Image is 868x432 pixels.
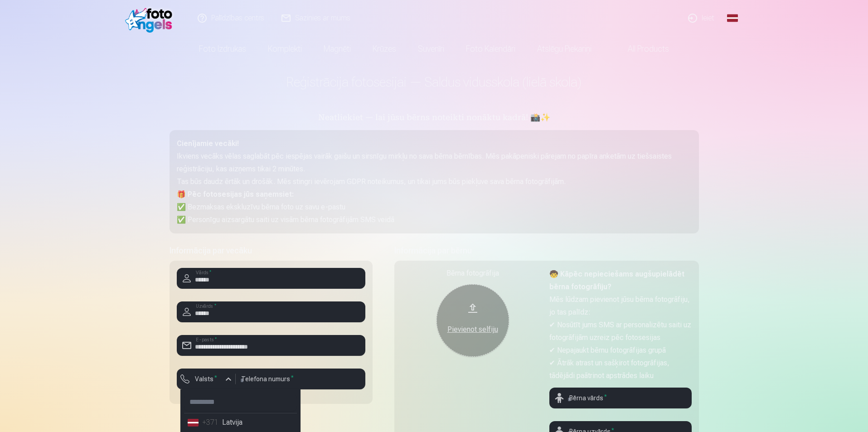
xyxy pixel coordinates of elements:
[402,268,544,279] div: Bērna fotogrāfija
[202,417,220,428] div: +371
[177,214,692,226] p: ✅ Personīgu aizsargātu saiti uz visām bērna fotogrāfijām SMS veidā
[549,344,692,357] p: ✔ Nepajaukt bērnu fotogrāfijas grupā
[170,74,699,90] h1: Reģistrācija fotosesijai — Saldus vidusskola (lielā skola)
[313,36,362,62] a: Magnēti
[407,36,455,62] a: Suvenīri
[436,284,509,357] button: Pievienot selfiju
[177,139,239,148] strong: Cienījamie vecāki!
[549,319,692,344] p: ✔ Nosūtīt jums SMS ar personalizētu saiti uz fotogrāfijām uzreiz pēc fotosesijas
[549,357,692,382] p: ✔ Ātrāk atrast un sašķirot fotogrāfijas, tādējādi paātrinot apstrādes laiku
[170,112,699,125] h5: Neatliekiet — lai jūsu bērns noteikti nonāktu kadrā! 📸✨
[177,190,294,199] strong: 🎁 Pēc fotosesijas jūs saņemsiet:
[177,150,692,175] p: Ikviens vecāks vēlas saglabāt pēc iespējas vairāk gaišu un sirsnīgu mirkļu no sava bērna bērnības...
[184,413,297,432] li: Latvija
[526,36,602,62] a: Atslēgu piekariņi
[446,324,500,335] div: Pievienot selfiju
[549,293,692,319] p: Mēs lūdzam pievienot jūsu bērna fotogrāfiju, jo tas palīdz:
[188,36,257,62] a: Foto izdrukas
[455,36,526,62] a: Foto kalendāri
[191,374,221,383] label: Valsts
[549,270,684,291] strong: 🧒 Kāpēc nepieciešams augšupielādēt bērna fotogrāfiju?
[602,36,680,62] a: All products
[125,4,177,33] img: /fa1
[257,36,313,62] a: Komplekti
[177,369,236,389] button: Valsts*
[177,175,692,188] p: Tas būs daudz ērtāk un drošāk. Mēs stingri ievērojam GDPR noteikumus, un tikai jums būs piekļuve ...
[170,244,373,257] h5: Informācija par vecāku
[394,244,699,257] h5: Informācija par bērnu
[362,36,407,62] a: Krūzes
[177,201,692,214] p: ✅ Bezmaksas ekskluzīvu bērna foto uz savu e-pastu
